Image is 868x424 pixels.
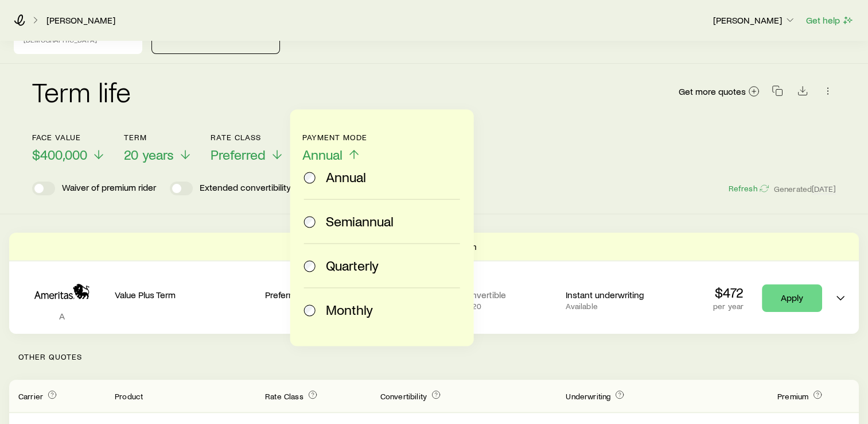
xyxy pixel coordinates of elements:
span: Get more quotes [679,87,746,96]
span: Convertibility [380,391,427,401]
p: Available [566,302,672,311]
p: Waiver of premium rider [62,182,156,195]
p: Instant underwriting [566,289,672,300]
button: Get help [805,14,854,27]
p: Payment Mode [302,133,367,142]
span: 20 years [124,147,174,163]
p: $472 [713,284,744,300]
span: Premium [777,391,808,401]
p: Preferred [265,289,371,300]
a: [PERSON_NAME] [46,15,116,26]
p: per year [713,302,744,311]
div: Term quotes [9,233,859,334]
span: Product [115,391,143,401]
span: Generated [774,184,836,194]
span: $400,000 [32,147,87,163]
p: Years 6 - 20 [443,302,506,311]
button: [PERSON_NAME] [713,14,796,28]
span: Carrier [18,391,43,401]
span: Preferred [211,147,266,163]
button: Rate ClassPreferred [211,133,284,163]
button: Term20 years [124,133,192,163]
p: Value Plus Term [115,289,256,300]
p: Extended convertibility [200,182,291,195]
p: Face value [32,133,106,142]
span: [DATE] [812,184,836,194]
span: Annual [302,147,342,163]
h2: Term life [32,78,131,105]
a: Apply [762,284,822,312]
p: Term [124,133,192,142]
p: Rate Class [211,133,284,142]
p: Other Quotes [9,334,859,380]
p: A [18,310,106,322]
span: Underwriting [566,391,610,401]
p: Not Convertible [443,289,506,300]
span: Rate Class [265,391,303,401]
p: [PERSON_NAME] [713,14,796,26]
button: Refresh [727,183,769,194]
button: Payment ModeAnnual [302,133,367,163]
a: Get more quotes [678,85,760,98]
button: Face value$400,000 [32,133,106,163]
a: Download CSV [795,87,811,98]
